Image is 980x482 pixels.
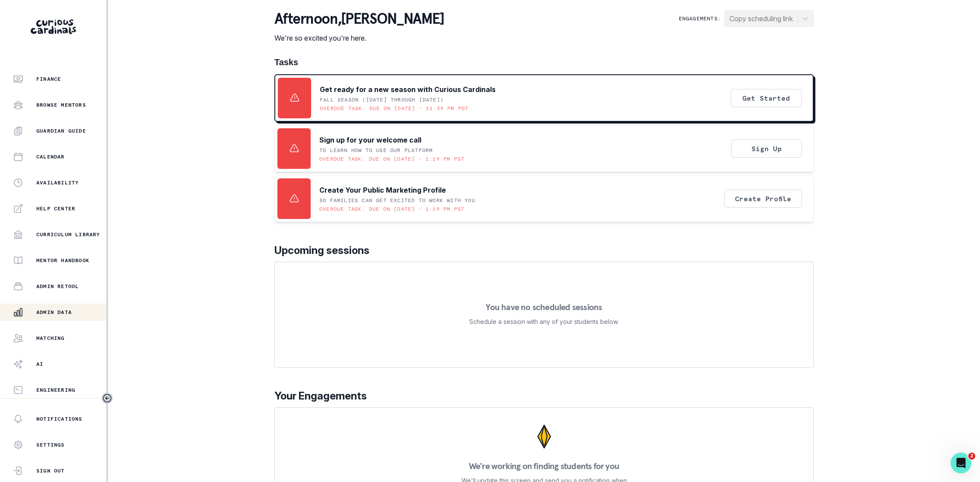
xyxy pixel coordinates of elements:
p: Settings [36,441,65,448]
p: Your Engagements [274,388,814,404]
p: Overdue task: Due on [DATE] • 11:59 PM PDT [320,105,468,112]
p: Admin Data [36,309,72,316]
p: Guardian Guide [36,127,86,134]
span: 2 [968,453,975,460]
p: To learn how to use our platform [319,147,433,154]
p: Sign up for your welcome call [319,135,421,145]
p: Curriculum Library [36,231,100,238]
button: Toggle sidebar [102,393,113,404]
p: Engagements: [679,15,721,22]
p: Admin Retool [36,283,79,290]
p: Upcoming sessions [274,243,814,258]
p: Overdue task: Due on [DATE] • 1:19 PM PST [319,155,465,162]
p: afternoon , [PERSON_NAME] [274,10,444,28]
p: Availability [36,179,79,186]
p: Fall Season ([DATE] through [DATE]) [320,96,444,103]
p: SO FAMILIES CAN GET EXCITED TO WORK WITH YOU [319,197,475,204]
p: Matching [36,335,65,342]
p: Sign Out [36,467,65,474]
p: Create Your Public Marketing Profile [319,185,446,195]
p: Mentor Handbook [36,257,89,264]
p: Finance [36,76,61,82]
button: Get Started [731,89,802,107]
p: Engineering [36,387,75,393]
p: Notifications [36,415,83,422]
img: Curious Cardinals Logo [31,19,76,34]
p: Schedule a session with any of your students below. [469,317,619,327]
h1: Tasks [274,57,814,67]
p: AI [36,361,43,368]
p: Browse Mentors [36,101,86,108]
iframe: Intercom live chat [951,453,971,473]
button: Create Profile [724,190,802,208]
p: You have no scheduled sessions [486,303,602,311]
p: Help Center [36,205,75,212]
p: We're so excited you're here. [274,33,444,43]
p: Get ready for a new season with Curious Cardinals [320,84,496,95]
p: Overdue task: Due on [DATE] • 1:19 PM PST [319,206,465,212]
button: Sign Up [731,140,802,158]
p: Calendar [36,153,65,160]
p: We're working on finding students for you [469,462,619,470]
